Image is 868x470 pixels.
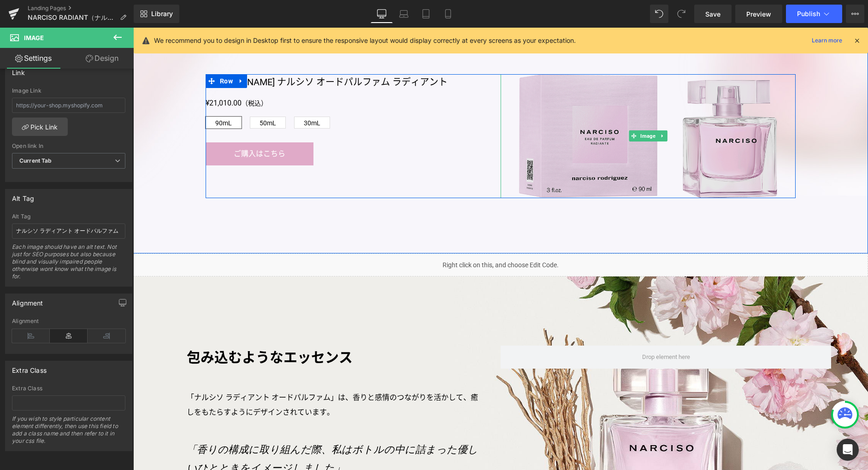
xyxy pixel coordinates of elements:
p: 「ナルシソ ラディアント オードパルファム」は、香りと感情のつながりを活かして、癒しをもたらすようにデザインされています。 [53,363,351,392]
span: Image [505,103,524,114]
p: We recommend you to design in Desktop first to ensure the responsive layout would display correct... [154,35,576,46]
span: NARCISO RADIANT（ナルシソ ラディアント）｜[PERSON_NAME] [28,14,116,21]
a: Learn more [808,35,846,46]
a: Landing Pages [28,5,134,12]
button: Publish [786,5,842,23]
span: Publish [797,10,820,18]
span: ご購入はこちら [100,122,152,130]
div: Extra Class [12,361,47,374]
div: Extra Class [12,385,125,392]
span: 90mL [82,89,99,100]
span: 50mL [126,89,143,100]
span: Row [84,47,102,60]
img: ナルシソ ラディアント オードパルファム [386,47,644,170]
a: New Library [134,5,179,23]
div: Open link In [12,143,125,149]
a: Expand / Collapse [525,103,534,114]
a: [PERSON_NAME] ナルシソ オードパルファム ラディアント [72,47,314,62]
span: 30mL [171,89,187,100]
input: https://your-shop.myshopify.com [12,98,125,113]
a: Pick Link [12,117,68,136]
a: Laptop [393,5,415,23]
span: Preview [746,9,771,19]
a: Expand / Collapse [102,47,114,60]
span: Library [151,10,173,18]
div: If you wish to style particular content element differently, then use this field to add a class n... [12,415,125,451]
div: Image Link [12,88,125,94]
i: 「香りの構成に取り組んだ際、私はボトルの中に詰まった優しいひとときをイメージしました」 [53,416,345,446]
div: Link [12,64,25,76]
a: Tablet [415,5,437,23]
b: Current Tab [19,157,52,164]
span: Image [24,34,44,41]
div: Alignment [12,294,43,307]
a: Mobile [437,5,459,23]
button: Undo [650,5,668,23]
a: ご購入はこちら [72,115,180,138]
p: 包み込むようなエッセンス [53,318,351,342]
span: ¥21,010.00 [72,69,108,82]
a: Design [69,48,136,69]
input: Your alt tags go here [12,223,125,239]
div: Alignment [12,318,125,324]
div: （税込） [72,69,367,82]
div: Open Intercom Messenger [837,439,859,461]
a: Desktop [371,5,393,23]
div: Each image should have an alt text. Not just for SEO purposes but also because blind and visually... [12,243,125,286]
div: Alt Tag [12,189,34,202]
div: Alt Tag [12,213,125,220]
a: Preview [735,5,782,23]
button: Redo [672,5,691,23]
button: More [846,5,864,23]
span: Save [705,9,720,19]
